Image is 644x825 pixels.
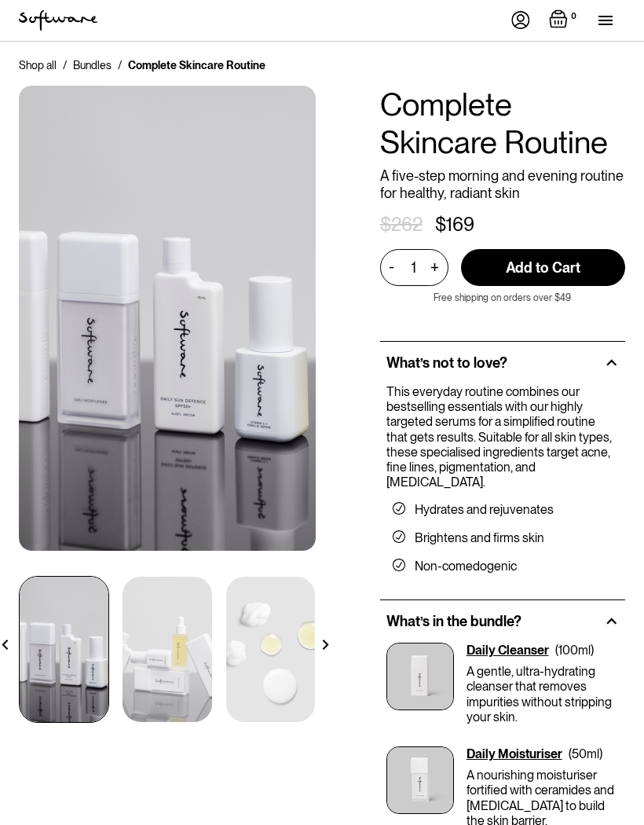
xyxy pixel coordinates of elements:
p: A five-step morning and evening routine for healthy, radiant skin [380,167,625,201]
div: 262 [391,214,423,236]
div: 169 [446,214,474,236]
div: ) [591,643,594,658]
div: Daily Cleanser [467,643,549,658]
div: 0 [568,9,580,24]
p: A gentle, ultra-hydrating cleanser that removes impurities without stripping your skin. [467,664,619,724]
input: Add to Cart [461,249,625,286]
li: Brightens and firms skin [393,530,613,546]
li: Hydrates and rejuvenates [393,502,613,518]
div: - [389,258,399,276]
img: Software Logo [19,10,97,31]
div: ) [599,746,602,761]
div: 100ml [558,643,591,658]
div: / [118,57,122,73]
div: / [63,57,67,73]
a: Open empty cart [549,9,580,31]
h2: What’s not to love? [386,354,507,372]
a: Bundles [73,57,112,73]
div: 50ml [572,746,599,761]
p: Free shipping on orders over $49 [434,292,571,303]
a: Shop all [19,57,57,73]
div: ( [569,746,572,761]
div: + [426,258,444,277]
div: $ [435,214,446,236]
li: Non-comedogenic [393,559,613,574]
div: Daily Moisturiser [467,746,562,761]
h1: Complete Skincare Routine [380,86,625,161]
h2: What’s in the bundle? [386,613,521,630]
div: ( [555,643,558,658]
a: home [19,10,97,31]
div: $ [380,214,391,236]
div: Complete Skincare Routine [128,57,265,73]
img: arrow right [320,640,331,650]
p: This everyday routine combines our bestselling essentials with our highly targeted serums for a s... [386,384,613,489]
